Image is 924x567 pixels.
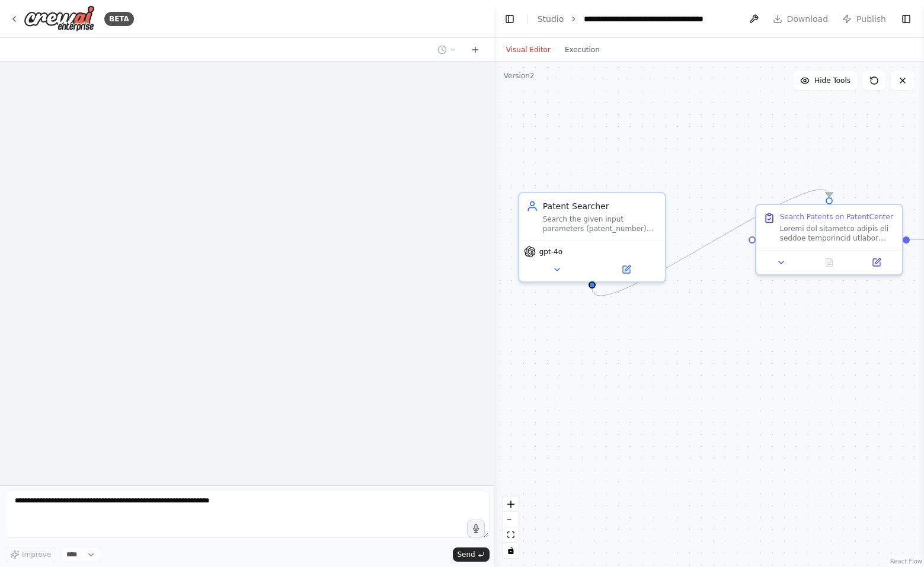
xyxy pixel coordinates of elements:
button: No output available [804,255,854,270]
img: Logo [24,5,95,32]
div: Patent SearcherSearch the given input parameters (patent_number) using the USPTO API endpoint ([U... [518,192,666,283]
button: Send [453,547,490,562]
button: Open in side panel [856,255,897,270]
div: Search the given input parameters (patent_number) using the USPTO API endpoint ([URL][DOMAIN_NAME... [543,214,658,233]
div: Loremi dol sitametco adipis eli seddoe temporincid utlabor etdol mag ALIQU ENI adminimv (quisn://... [780,224,895,243]
button: Show right sidebar [898,11,915,27]
div: React Flow controls [503,496,519,558]
button: Hide left sidebar [501,11,518,27]
button: Improve [5,547,56,562]
div: BETA [104,12,134,26]
button: zoom out [503,512,519,527]
button: Execution [558,43,607,57]
div: Version 2 [504,71,535,81]
button: Switch to previous chat [433,43,461,57]
a: React Flow attribution [890,558,922,565]
button: Visual Editor [499,43,558,57]
div: Patent Searcher [543,200,658,212]
span: gpt-4o [539,247,562,257]
span: Hide Tools [814,76,851,85]
button: Start a new chat [466,43,485,57]
nav: breadcrumb [538,13,704,25]
div: Search Patents on PatentCenterLoremi dol sitametco adipis eli seddoe temporincid utlabor etdol ma... [755,204,903,276]
button: zoom in [503,496,519,512]
button: fit view [503,527,519,543]
button: Open in side panel [593,262,660,277]
a: Studio [538,14,564,24]
span: Improve [22,550,51,559]
button: Click to speak your automation idea [467,520,485,537]
button: toggle interactivity [503,543,519,558]
button: Hide Tools [793,71,858,90]
div: Search Patents on PatentCenter [780,212,893,222]
span: Send [458,550,475,559]
g: Edge from 53f27cc3-0cfb-4c10-bced-339249d7b8a3 to 92b8bb8b-b260-4377-a555-8c8a49deb7e9 [586,185,835,300]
